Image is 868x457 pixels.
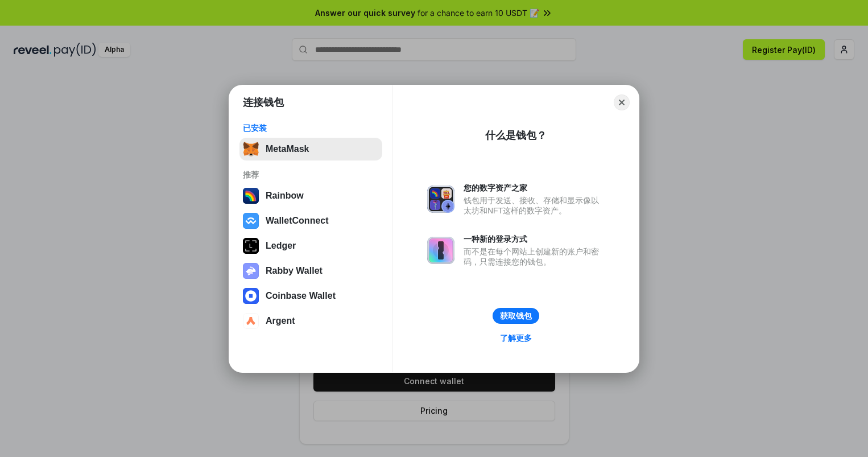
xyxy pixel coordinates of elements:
button: Close [614,94,630,110]
div: 什么是钱包？ [485,129,547,142]
div: 您的数字资产之家 [464,183,605,193]
button: Rabby Wallet [239,260,382,282]
button: Argent [239,310,382,332]
button: 获取钱包 [493,308,539,324]
a: 了解更多 [493,331,539,345]
img: svg+xml,%3Csvg%20width%3D%2228%22%20height%3D%2228%22%20viewBox%3D%220%200%2028%2028%22%20fill%3D... [243,288,259,304]
div: 钱包用于发送、接收、存储和显示像以太坊和NFT这样的数字资产。 [464,195,605,216]
div: Argent [266,316,295,326]
div: 推荐 [243,170,379,180]
div: WalletConnect [266,216,329,226]
button: MetaMask [239,138,382,160]
button: WalletConnect [239,209,382,232]
div: 而不是在每个网站上创建新的账户和密码，只需连接您的钱包。 [464,246,605,267]
img: svg+xml,%3Csvg%20width%3D%22120%22%20height%3D%22120%22%20viewBox%3D%220%200%20120%20120%22%20fil... [243,188,259,204]
img: svg+xml,%3Csvg%20width%3D%2228%22%20height%3D%2228%22%20viewBox%3D%220%200%2028%2028%22%20fill%3D... [243,313,259,329]
div: 一种新的登录方式 [464,234,605,244]
div: Coinbase Wallet [266,291,336,301]
h1: 连接钱包 [243,96,284,109]
button: Coinbase Wallet [239,285,382,307]
img: svg+xml,%3Csvg%20xmlns%3D%22http%3A%2F%2Fwww.w3.org%2F2000%2Fsvg%22%20fill%3D%22none%22%20viewBox... [427,186,454,213]
img: svg+xml,%3Csvg%20width%3D%2228%22%20height%3D%2228%22%20viewBox%3D%220%200%2028%2028%22%20fill%3D... [243,213,259,229]
button: Ledger [239,234,382,257]
img: svg+xml,%3Csvg%20xmlns%3D%22http%3A%2F%2Fwww.w3.org%2F2000%2Fsvg%22%20width%3D%2228%22%20height%3... [243,238,259,254]
div: MetaMask [266,144,309,154]
img: svg+xml,%3Csvg%20fill%3D%22none%22%20height%3D%2233%22%20viewBox%3D%220%200%2035%2033%22%20width%... [243,141,259,157]
div: 已安装 [243,123,379,133]
div: Rabby Wallet [266,266,323,276]
img: svg+xml,%3Csvg%20xmlns%3D%22http%3A%2F%2Fwww.w3.org%2F2000%2Fsvg%22%20fill%3D%22none%22%20viewBox... [427,237,454,264]
button: Rainbow [239,184,382,207]
div: 获取钱包 [500,311,532,321]
img: svg+xml,%3Csvg%20xmlns%3D%22http%3A%2F%2Fwww.w3.org%2F2000%2Fsvg%22%20fill%3D%22none%22%20viewBox... [243,263,259,279]
div: 了解更多 [500,333,532,343]
div: Rainbow [266,191,304,201]
div: Ledger [266,241,296,251]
